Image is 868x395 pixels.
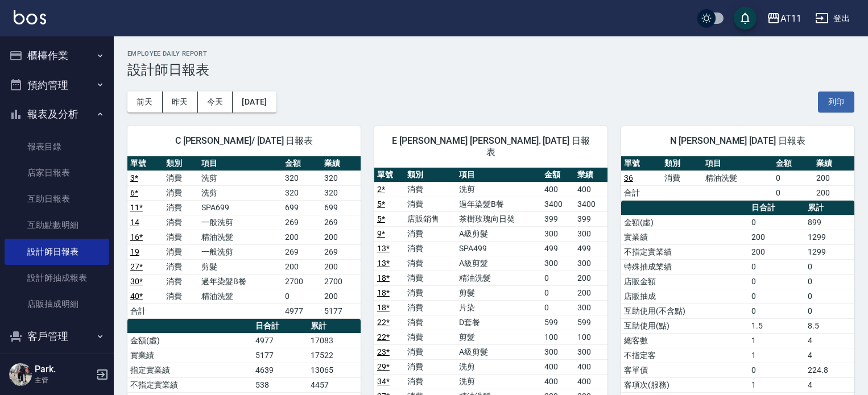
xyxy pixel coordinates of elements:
td: 茶樹玫瑰向日癸 [456,211,542,226]
button: 昨天 [163,92,198,113]
td: 5177 [253,348,308,363]
td: 3400 [574,197,607,211]
td: 399 [542,211,574,226]
td: 300 [542,256,574,271]
td: 剪髮 [456,330,542,344]
th: 類別 [662,156,702,171]
th: 單號 [621,156,662,171]
td: 消費 [404,330,456,344]
td: D套餐 [456,315,542,330]
td: 洗剪 [199,185,282,200]
div: AT11 [780,11,801,26]
th: 單號 [127,156,163,171]
td: 17522 [308,348,361,363]
td: 300 [542,344,574,359]
td: 客項次(服務) [621,377,749,392]
td: 4457 [308,377,361,392]
td: 洗剪 [199,171,282,185]
td: 599 [574,315,607,330]
td: 過年染髮B餐 [199,274,282,289]
td: 合計 [621,185,662,200]
th: 項目 [702,156,773,171]
td: 金額(虛) [621,215,749,230]
td: 互助使用(點) [621,318,749,333]
td: 一般洗剪 [199,215,282,230]
td: 499 [542,241,574,256]
td: 269 [282,244,321,259]
td: 總客數 [621,333,749,348]
td: 1 [749,333,805,348]
p: 主管 [35,375,93,385]
th: 類別 [404,168,456,182]
a: 設計師日報表 [5,239,109,265]
td: 200 [321,289,361,303]
button: 列印 [818,92,854,113]
h2: Employee Daily Report [127,50,854,57]
td: 0 [749,289,805,303]
td: 8.5 [805,318,854,333]
td: 1 [749,348,805,363]
h3: 設計師日報表 [127,62,854,78]
td: 400 [542,182,574,197]
td: 店販抽成 [621,289,749,303]
td: 300 [574,344,607,359]
td: 200 [749,230,805,244]
td: 0 [773,171,813,185]
th: 金額 [282,156,321,171]
th: 業績 [813,156,854,171]
td: 300 [574,256,607,271]
td: 洗剪 [456,182,542,197]
td: 400 [542,359,574,374]
td: 消費 [404,241,456,256]
td: 1299 [805,230,854,244]
span: C [PERSON_NAME]/ [DATE] 日報表 [141,135,347,147]
span: E [PERSON_NAME] [PERSON_NAME]. [DATE] 日報表 [388,135,594,158]
th: 累計 [805,201,854,215]
td: 4977 [253,333,308,348]
td: 消費 [662,171,702,185]
td: 客單價 [621,363,749,377]
button: 客戶管理 [5,322,109,351]
td: 消費 [404,256,456,271]
img: Logo [14,10,46,24]
td: 消費 [404,359,456,374]
td: 0 [805,274,854,289]
td: 消費 [163,215,199,230]
td: 4 [805,333,854,348]
td: 2700 [321,274,361,289]
a: 互助日報表 [5,186,109,212]
button: 登出 [811,8,854,29]
td: 消費 [404,344,456,359]
td: 0 [749,274,805,289]
td: 224.8 [805,363,854,377]
td: A級剪髮 [456,226,542,241]
td: 400 [574,359,607,374]
td: 1299 [805,244,854,259]
td: 店販金額 [621,274,749,289]
th: 項目 [456,168,542,182]
td: 指定實業績 [127,363,253,377]
td: 互助使用(不含點) [621,303,749,318]
td: 538 [253,377,308,392]
td: 0 [749,215,805,230]
td: 320 [321,171,361,185]
th: 日合計 [749,201,805,215]
button: 員工及薪資 [5,351,109,381]
td: 320 [321,185,361,200]
td: 0 [749,259,805,274]
td: 269 [282,215,321,230]
table: a dense table [127,156,361,319]
td: 200 [321,259,361,274]
button: 預約管理 [5,70,109,100]
td: 0 [282,289,321,303]
td: 1 [749,377,805,392]
td: SPA499 [456,241,542,256]
td: A級剪髮 [456,256,542,271]
td: 過年染髮B餐 [456,197,542,211]
td: 精油洗髮 [702,171,773,185]
td: 399 [574,211,607,226]
button: 今天 [198,92,233,113]
td: 400 [574,182,607,197]
td: 消費 [163,274,199,289]
td: 剪髮 [456,285,542,300]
